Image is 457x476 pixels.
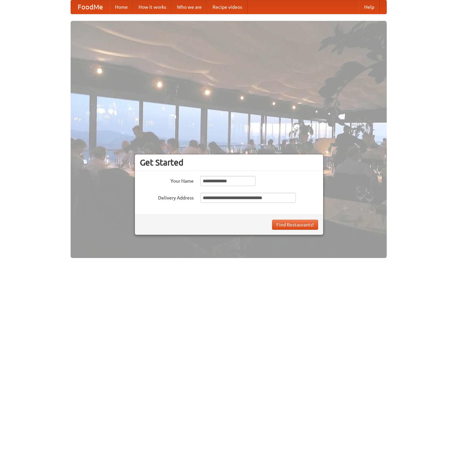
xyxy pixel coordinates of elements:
a: Help [359,0,380,14]
a: How it works [133,0,172,14]
a: Recipe videos [207,0,247,14]
button: Find Restaurants! [272,220,318,230]
a: Home [110,0,133,14]
label: Your Name [140,176,194,184]
label: Delivery Address [140,193,194,201]
a: Who we are [172,0,207,14]
h3: Get Started [140,157,318,168]
a: FoodMe [71,0,110,14]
